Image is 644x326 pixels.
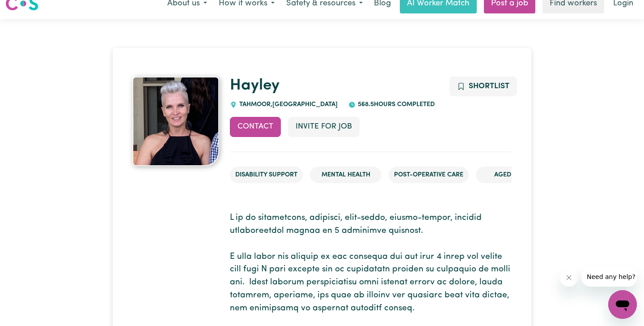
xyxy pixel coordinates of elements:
button: Contact [230,117,281,137]
iframe: Message from company [581,267,637,287]
button: Add to shortlist [449,77,517,96]
a: Hayley [230,78,280,94]
li: Aged Care [476,167,547,184]
li: Post-operative care [389,167,469,184]
li: Mental Health [310,167,381,184]
li: Disability Support [230,167,303,184]
span: TAHMOOR , [GEOGRAPHIC_DATA] [237,101,338,108]
img: Hayley [132,77,219,166]
a: Hayley's profile picture' [132,77,219,166]
span: Shortlist [469,82,509,90]
iframe: Button to launch messaging window [608,290,637,319]
span: 568.5 hours completed [356,101,435,108]
iframe: Close message [560,269,578,287]
button: Invite for Job [288,117,360,137]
